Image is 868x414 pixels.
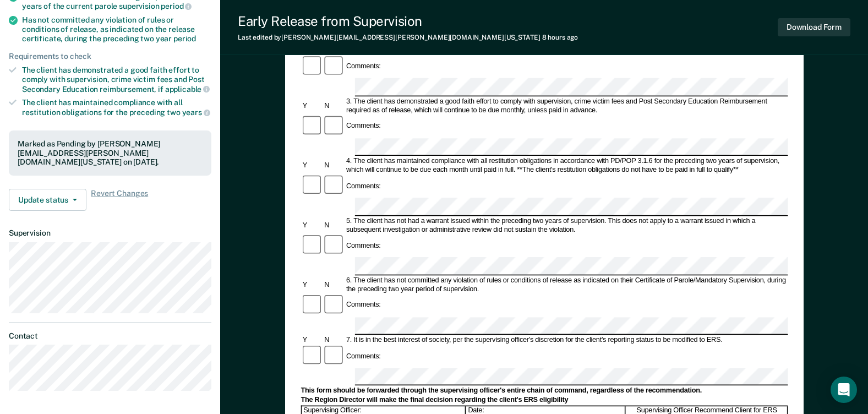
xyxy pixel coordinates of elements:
[9,189,86,211] button: Update status
[18,139,203,167] div: Marked as Pending by [PERSON_NAME][EMAIL_ADDRESS][PERSON_NAME][DOMAIN_NAME][US_STATE] on [DATE].
[9,228,211,238] dt: Supervision
[22,66,211,94] div: The client has demonstrated a good faith effort to comply with supervision, crime victim fees and...
[345,352,383,361] div: Comments:
[301,336,323,345] div: Y
[345,97,788,115] div: 3. The client has demonstrated a good faith effort to comply with supervision, crime victim fees ...
[345,182,383,190] div: Comments:
[238,34,578,41] div: Last edited by [PERSON_NAME][EMAIL_ADDRESS][PERSON_NAME][DOMAIN_NAME][US_STATE]
[301,221,323,230] div: Y
[323,281,345,290] div: N
[161,2,192,10] span: period
[301,387,788,396] div: This form should be forwarded through the supervising officer's entire chain of command, regardle...
[323,221,345,230] div: N
[9,331,211,341] dt: Contact
[345,122,383,131] div: Comments:
[323,336,345,345] div: N
[301,281,323,290] div: Y
[173,34,196,43] span: period
[182,108,210,117] span: years
[345,157,788,175] div: 4. The client has maintained compliance with all restitution obligations in accordance with PD/PO...
[323,102,345,111] div: N
[91,189,148,211] span: Revert Changes
[542,34,578,41] span: 8 hours ago
[831,377,857,403] div: Open Intercom Messenger
[345,217,788,235] div: 5. The client has not had a warrant issued within the preceding two years of supervision. This do...
[345,336,788,345] div: 7. It is in the best interest of society, per the supervising officer's discretion for the client...
[345,276,788,294] div: 6. The client has not committed any violation of rules or conditions of release as indicated on t...
[345,242,383,250] div: Comments:
[345,301,383,310] div: Comments:
[22,98,211,117] div: The client has maintained compliance with all restitution obligations for the preceding two
[301,161,323,170] div: Y
[301,396,788,405] div: The Region Director will make the final decision regarding the client's ERS eligibility
[238,13,578,29] div: Early Release from Supervision
[9,52,211,61] div: Requirements to check
[778,18,850,36] button: Download Form
[323,161,345,170] div: N
[22,15,211,43] div: Has not committed any violation of rules or conditions of release, as indicated on the release ce...
[345,63,383,72] div: Comments:
[165,85,210,94] span: applicable
[301,102,323,111] div: Y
